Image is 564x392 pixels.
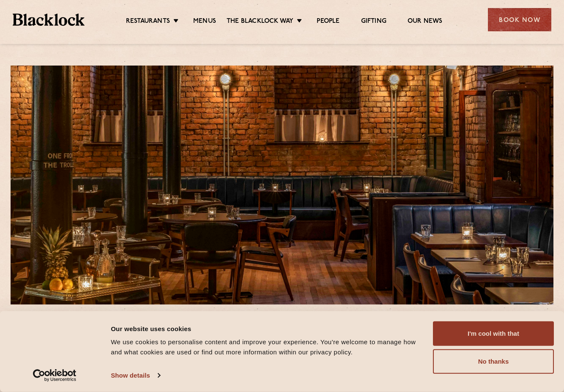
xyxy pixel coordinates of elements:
[361,17,386,27] a: Gifting
[408,17,443,27] a: Our News
[433,349,554,374] button: No thanks
[317,17,339,27] a: People
[126,17,170,27] a: Restaurants
[111,369,160,382] a: Show details
[433,321,554,346] button: I'm cool with that
[13,14,85,26] img: BL_Textured_Logo-footer-cropped.svg
[111,323,423,334] div: Our website uses cookies
[18,369,92,382] a: Usercentrics Cookiebot - opens in a new window
[111,337,423,357] div: We use cookies to personalise content and improve your experience. You're welcome to manage how a...
[488,8,551,31] div: Book Now
[227,17,293,27] a: The Blacklock Way
[193,17,216,27] a: Menus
